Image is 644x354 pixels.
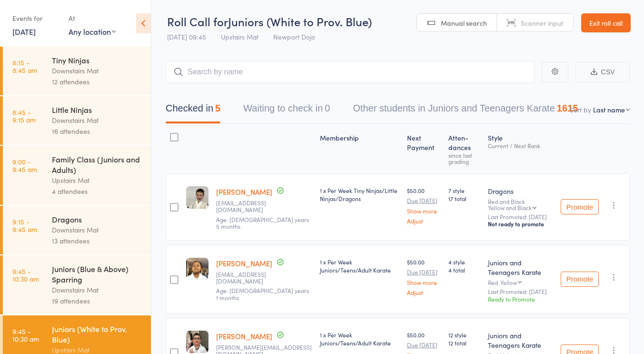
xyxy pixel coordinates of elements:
[403,128,445,169] div: Next Payment
[216,286,309,301] span: Age: [DEMOGRAPHIC_DATA] years 1 months
[445,128,484,169] div: Atten­dances
[243,98,330,123] button: Waiting to check in0
[52,224,143,235] div: Downstairs Mat
[186,258,208,280] img: image1682724421.png
[448,331,480,339] span: 12 style
[12,158,37,173] time: 9:00 - 9:45 am
[407,342,441,348] small: Due [DATE]
[407,258,441,295] div: $50.00
[3,255,151,314] a: 9:45 -10:30 amJuniors (Blue & Above) SparringDownstairs Mat19 attendees
[216,187,272,197] a: [PERSON_NAME]
[12,59,37,74] time: 8:15 - 8:45 am
[593,105,625,114] div: Last name
[407,197,441,204] small: Due [DATE]
[407,289,441,295] a: Adjust
[186,331,208,353] img: image1728688326.png
[166,61,535,83] input: Search by name
[12,327,39,343] time: 9:45 - 10:30 am
[488,258,553,277] div: Juniors and Teenagers Karate
[228,13,372,29] span: Juniors (White to Prov. Blue)
[167,13,228,29] span: Roll Call for
[215,103,220,113] div: 5
[407,218,441,224] a: Adjust
[216,271,312,285] small: angelika1981@gmail.com
[488,279,553,285] div: Red
[407,269,441,275] small: Due [DATE]
[12,26,36,37] a: [DATE]
[52,175,143,186] div: Upstairs Mat
[441,18,487,28] span: Manual search
[575,62,630,82] button: CSV
[488,204,532,211] div: Yellow and Black
[216,331,272,341] a: [PERSON_NAME]
[69,10,116,26] div: At
[581,13,631,32] a: Exit roll call
[52,214,143,224] div: Dragons
[52,263,143,284] div: Juniors (Blue & Above) Sparring
[484,128,557,169] div: Style
[488,142,553,149] div: Current / Next Rank
[320,186,399,202] div: 1 x Per Week Tiny Ninjas/Little Ninjas/Dragons
[3,146,151,205] a: 9:00 -9:45 amFamily Class (Juniors and Adults)Upstairs Mat4 attendees
[488,295,553,303] div: Ready to Promote
[12,10,59,26] div: Events for
[52,65,143,76] div: Downstairs Mat
[166,98,220,123] button: Checked in5
[3,96,151,145] a: 8:45 -9:15 amLittle NinjasDownstairs Mat16 attendees
[52,295,143,306] div: 19 attendees
[488,213,553,220] small: Last Promoted: [DATE]
[407,208,441,214] a: Show more
[570,105,591,114] label: Sort by
[12,218,37,233] time: 9:15 - 9:45 am
[448,266,480,274] span: 4 total
[52,235,143,246] div: 13 attendees
[52,104,143,115] div: Little Ninjas
[561,199,599,214] button: Promote
[3,206,151,254] a: 9:15 -9:45 amDragonsDownstairs Mat13 attendees
[320,331,399,347] div: 1 x Per Week Juniors/Teens/Adult Karate
[448,339,480,347] span: 12 total
[320,258,399,274] div: 1 x Per Week Juniors/Teens/Adult Karate
[521,18,564,28] span: Scanner input
[561,272,599,287] button: Promote
[407,279,441,285] a: Show more
[216,215,309,230] span: Age: [DEMOGRAPHIC_DATA] years 5 months
[216,258,272,268] a: [PERSON_NAME]
[52,284,143,295] div: Downstairs Mat
[273,32,315,41] span: Newport Dojo
[216,200,312,213] small: katherinelcoakley@gmail.com
[3,47,151,95] a: 8:15 -8:45 amTiny NinjasDownstairs Mat12 attendees
[52,76,143,87] div: 12 attendees
[167,32,206,41] span: [DATE] 09:45
[52,55,143,65] div: Tiny Ninjas
[221,32,258,41] span: Upstairs Mat
[52,324,143,344] div: Juniors (White to Prov. Blue)
[488,198,553,211] div: Red and Black
[186,186,208,209] img: image1698442007.png
[52,154,143,175] div: Family Class (Juniors and Adults)
[500,279,517,285] div: Yellow
[488,186,553,196] div: Dragons
[12,108,36,123] time: 8:45 - 9:15 am
[52,186,143,197] div: 4 attendees
[52,126,143,137] div: 16 attendees
[325,103,330,113] div: 0
[12,267,39,283] time: 9:45 - 10:30 am
[448,194,480,202] span: 17 total
[69,26,116,37] div: Any location
[448,186,480,194] span: 7 style
[557,103,578,113] div: 1615
[316,128,403,169] div: Membership
[407,186,441,224] div: $50.00
[488,331,553,350] div: Juniors and Teenagers Karate
[52,115,143,126] div: Downstairs Mat
[488,288,553,295] small: Last Promoted: [DATE]
[353,98,578,123] button: Other students in Juniors and Teenagers Karate1615
[488,220,553,228] div: Not ready to promote
[448,152,480,164] div: since last grading
[448,258,480,266] span: 4 style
